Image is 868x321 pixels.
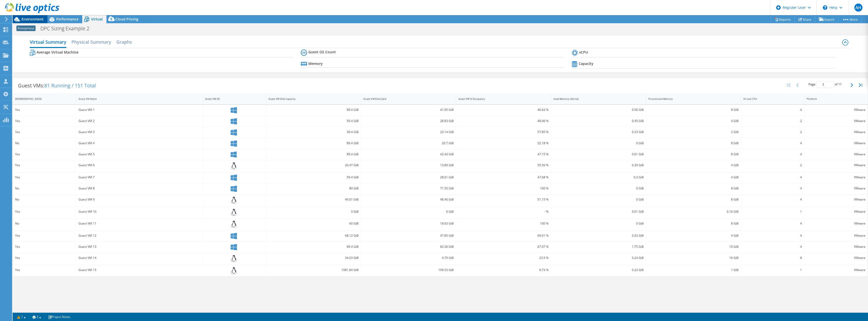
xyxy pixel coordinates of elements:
[363,162,453,168] div: 13.89 GiB
[553,140,643,146] div: 0 GiB
[115,17,138,21] span: Cloud Pricing
[78,175,200,180] div: Guest VM 7
[363,197,453,202] div: 48.46 GiB
[553,97,637,101] div: Used Memory (Active)
[15,107,74,113] div: Yes
[29,314,45,320] a: 2
[78,209,200,214] div: Guest VM 10
[553,244,643,250] div: 1.75 GiB
[268,175,359,180] div: 59.4 GiB
[458,107,549,113] div: 46.62 %
[56,17,78,21] span: Performance
[78,152,200,157] div: Guest VM 5
[808,81,842,88] span: Page of
[363,186,453,191] div: 71.55 GiB
[553,209,643,214] div: 0.01 GiB
[743,118,802,124] div: 2
[458,197,549,202] div: 51.15 %
[15,175,74,180] div: Yes
[743,140,802,146] div: 4
[78,118,200,124] div: Guest VM 2
[579,61,593,66] b: Capacity
[458,175,549,180] div: 47.68 %
[268,233,359,238] div: 68.12 GiB
[553,267,643,273] div: 0.22 GiB
[807,267,865,273] div: VMware
[363,255,453,261] div: 4.79 GiB
[268,140,359,146] div: 89.4 GiB
[13,78,101,93] div: Guest VMs:
[458,233,549,238] div: 69.01 %
[648,97,733,101] div: Provisioned Memory
[14,314,29,320] a: 1
[743,175,802,180] div: 4
[743,107,802,113] div: 4
[648,107,739,113] div: 8 GiB
[807,152,865,157] div: VMware
[807,209,865,214] div: VMware
[15,152,74,157] div: Yes
[205,97,258,101] div: Guest VM OS
[268,162,359,168] div: 20.47 GiB
[648,244,739,250] div: 10 GiB
[807,221,865,226] div: VMware
[268,118,359,124] div: 59.4 GiB
[78,107,200,113] div: Guest VM 1
[553,162,643,168] div: 0.39 GiB
[268,221,359,226] div: 60 GiB
[78,255,200,261] div: Guest VM 14
[743,129,802,135] div: 2
[91,17,103,21] span: Virtual
[807,233,865,238] div: VMware
[268,107,359,113] div: 89.4 GiB
[807,97,859,101] div: Platform
[553,221,643,226] div: 0 GiB
[553,118,643,124] div: 0.45 GiB
[553,152,643,157] div: 0.61 GiB
[15,221,74,226] div: No
[363,175,453,180] div: 28.61 GiB
[458,267,549,273] div: 9.73 %
[268,129,359,135] div: 39.4 GiB
[116,37,132,47] h2: Graphs
[458,118,549,124] div: 48.06 %
[15,162,74,168] div: Yes
[743,209,802,214] div: 1
[458,221,549,226] div: 100 %
[15,129,74,135] div: Yes
[44,314,74,320] a: Project Notes
[807,129,865,135] div: VMware
[363,107,453,113] div: 41.95 GiB
[648,162,739,168] div: 4 GiB
[838,82,842,86] span: 11
[78,97,194,101] div: Guest VM Name
[78,233,200,238] div: Guest VM 12
[363,118,453,124] div: 28.83 GiB
[648,267,739,273] div: 1 GiB
[15,233,74,238] div: Yes
[553,255,643,261] div: 0.24 GiB
[363,129,453,135] div: 23.14 GiB
[807,197,865,202] div: VMware
[816,81,834,88] input: jump to page
[743,244,802,250] div: 4
[553,129,643,135] div: 0.23 GiB
[815,15,838,23] a: Export
[458,97,542,101] div: Guest VM % Occupancy
[268,255,359,261] div: 34.03 GiB
[78,129,200,135] div: Guest VM 3
[15,97,68,101] div: [DEMOGRAPHIC_DATA]
[268,209,359,214] div: 0 GiB
[553,175,643,180] div: 0.3 GiB
[15,186,74,191] div: No
[553,197,643,202] div: 0 GiB
[458,244,549,250] div: 67.07 %
[15,267,74,273] div: Yes
[363,152,453,157] div: 42.43 GiB
[268,244,359,250] div: 89.4 GiB
[823,5,827,10] svg: \n
[363,267,453,273] div: 199.53 GiB
[648,140,739,146] div: 8 GiB
[268,267,359,273] div: 1981.84 GiB
[743,162,802,168] div: 2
